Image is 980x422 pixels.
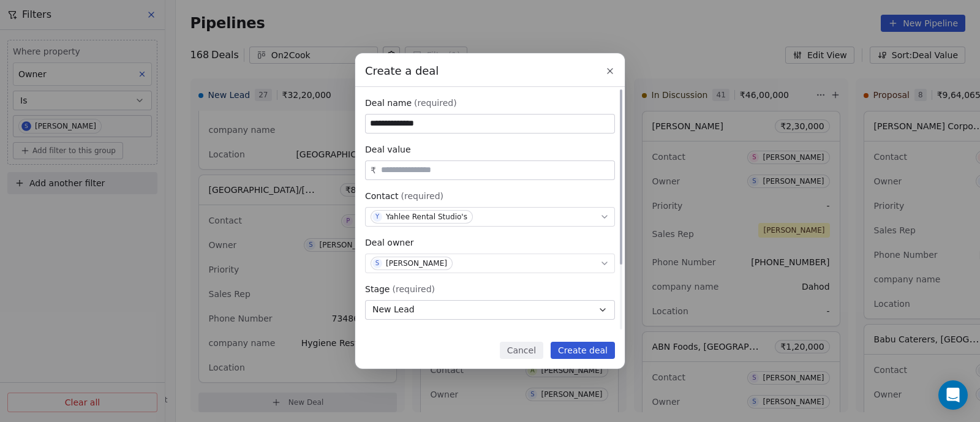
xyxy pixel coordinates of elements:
span: Contact [365,190,398,202]
span: Deal name [365,97,412,109]
span: Stage [365,283,390,295]
div: Deal owner [365,236,615,249]
div: [PERSON_NAME] [386,259,447,268]
div: Deal value [365,143,615,156]
span: New Lead [372,303,415,316]
span: (required) [392,283,435,295]
span: Create a deal [365,63,439,79]
span: (required) [414,97,457,109]
span: (required) [401,190,443,202]
div: Y [375,212,379,222]
button: Cancel [500,342,543,359]
button: Create deal [551,342,615,359]
div: Yahlee Rental Studio's [386,213,467,221]
span: ₹ [371,164,376,176]
div: S [375,258,379,268]
div: Expected close date [365,330,615,342]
